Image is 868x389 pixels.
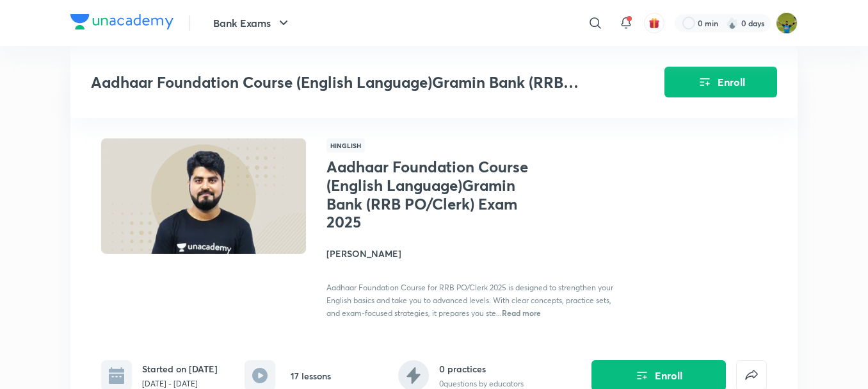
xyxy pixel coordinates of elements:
span: Read more [502,308,541,318]
img: Company Logo [70,14,173,29]
span: Aadhaar Foundation Course for RRB PO/Clerk 2025 is designed to strengthen your English basics and... [326,283,613,318]
img: avatar [648,17,660,29]
h3: Aadhaar Foundation Course (English Language)Gramin Bank (RRB PO/Clerk) Exam 2025 [91,73,592,92]
button: avatar [644,13,664,33]
img: Thumbnail [99,137,308,255]
h1: Aadhaar Foundation Course (English Language)Gramin Bank (RRB PO/Clerk) Exam 2025 [326,158,536,231]
span: Hinglish [326,138,365,153]
button: Enroll [664,67,777,97]
img: streak [726,17,739,29]
h6: 0 practices [439,362,524,376]
h4: [PERSON_NAME] [326,247,613,260]
img: Suraj Nager [776,12,798,34]
h6: Started on [DATE] [142,362,218,376]
h6: 17 lessons [291,369,331,383]
button: Bank Exams [205,10,299,36]
a: Company Logo [70,14,173,33]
